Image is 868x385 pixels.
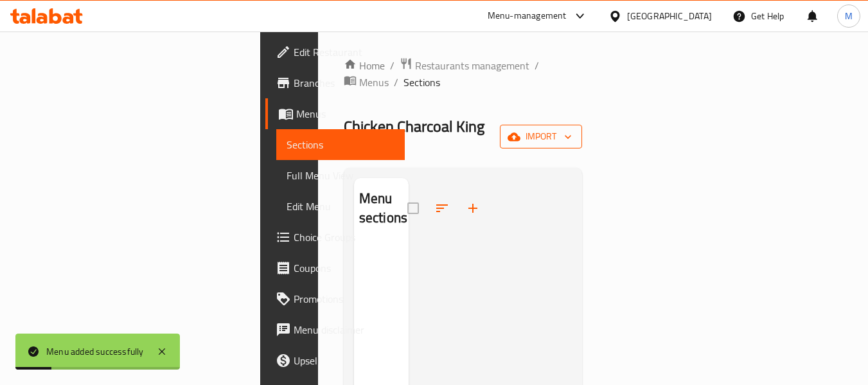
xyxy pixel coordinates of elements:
[296,106,395,121] span: Menus
[294,260,395,276] span: Coupons
[265,345,405,376] a: Upsell
[265,253,405,283] a: Coupons
[354,239,409,249] nav: Menu sections
[46,345,144,359] div: Menu added successfully
[845,9,853,23] span: M
[276,160,405,191] a: Full Menu View
[265,37,405,67] a: Edit Restaurant
[535,58,539,73] li: /
[265,222,405,253] a: Choice Groups
[500,125,582,148] button: import
[294,322,395,337] span: Menu disclaimer
[344,57,583,91] nav: breadcrumb
[287,199,395,214] span: Edit Menu
[294,75,395,91] span: Branches
[287,168,395,183] span: Full Menu View
[510,129,572,145] span: import
[276,129,405,160] a: Sections
[344,112,484,141] span: Chicken Charcoal King
[294,353,395,368] span: Upsell
[488,8,567,24] div: Menu-management
[265,98,405,129] a: Menus
[294,229,395,245] span: Choice Groups
[457,193,488,224] button: Add section
[415,58,529,73] span: Restaurants management
[294,44,395,60] span: Edit Restaurant
[265,314,405,345] a: Menu disclaimer
[276,191,405,222] a: Edit Menu
[265,283,405,314] a: Promotions
[265,67,405,98] a: Branches
[403,75,440,90] span: Sections
[287,137,395,152] span: Sections
[294,291,395,307] span: Promotions
[627,9,712,23] div: [GEOGRAPHIC_DATA]
[400,57,529,74] a: Restaurants management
